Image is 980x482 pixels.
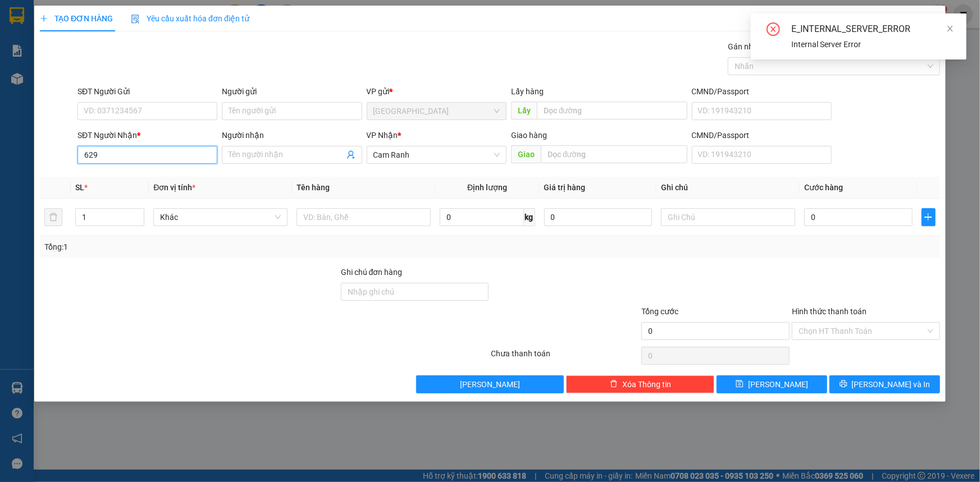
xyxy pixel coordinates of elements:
[717,375,827,393] button: save[PERSON_NAME]
[661,208,795,226] input: Ghi Chú
[341,268,403,277] label: Ghi chú đơn hàng
[14,72,63,183] b: [PERSON_NAME] - [PERSON_NAME]
[297,183,330,192] span: Tên hàng
[804,183,843,192] span: Cước hàng
[791,38,953,51] div: Internal Server Error
[373,146,500,163] span: Cam Ranh
[490,347,641,367] div: Chưa thanh toán
[767,22,780,38] span: close-circle
[94,53,154,67] li: (c) 2017
[537,102,687,120] input: Dọc đường
[367,85,507,98] div: VP gửi
[541,145,687,163] input: Dọc đường
[40,15,48,22] span: plus
[840,380,847,389] span: printer
[297,208,431,226] input: VD: Bàn, Ghế
[75,183,84,192] span: SL
[347,150,355,159] span: user-add
[69,16,112,108] b: [PERSON_NAME] - Gửi khách hàng
[622,378,671,391] span: Xóa Thông tin
[222,129,362,141] div: Người nhận
[544,183,586,192] span: Giá trị hàng
[641,307,678,316] span: Tổng cước
[44,241,379,253] div: Tổng: 1
[94,43,154,52] b: [DOMAIN_NAME]
[131,15,140,24] img: icon
[791,22,953,36] div: E_INTERNAL_SERVER_ERROR
[40,14,113,23] span: TẠO ĐƠN HÀNG
[122,14,149,41] img: logo.jpg
[657,177,800,199] th: Ghi chú
[367,131,398,140] span: VP Nhận
[946,25,954,33] span: close
[736,380,744,389] span: save
[416,375,564,393] button: [PERSON_NAME]
[131,14,249,23] span: Yêu cầu xuất hóa đơn điện tử
[544,208,653,226] input: 0
[692,85,832,98] div: CMND/Passport
[728,42,762,51] label: Gán nhãn
[467,183,507,192] span: Định lượng
[511,145,541,163] span: Giao
[610,380,618,389] span: delete
[524,208,535,226] span: kg
[792,307,867,316] label: Hình thức thanh toán
[852,378,931,391] span: [PERSON_NAME] và In
[922,208,936,226] button: plus
[566,375,714,393] button: deleteXóa Thông tin
[914,6,946,37] button: Close
[829,375,940,393] button: printer[PERSON_NAME] và In
[373,103,500,120] span: Sài Gòn
[160,209,281,226] span: Khác
[78,85,217,98] div: SĐT Người Gửi
[222,85,362,98] div: Người gửi
[460,378,520,391] span: [PERSON_NAME]
[922,213,935,222] span: plus
[44,208,62,226] button: delete
[511,87,544,96] span: Lấy hàng
[748,378,808,391] span: [PERSON_NAME]
[341,283,489,301] input: Ghi chú đơn hàng
[78,129,217,141] div: SĐT Người Nhận
[153,183,195,192] span: Đơn vị tính
[511,102,537,120] span: Lấy
[692,129,832,141] div: CMND/Passport
[511,131,547,140] span: Giao hàng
